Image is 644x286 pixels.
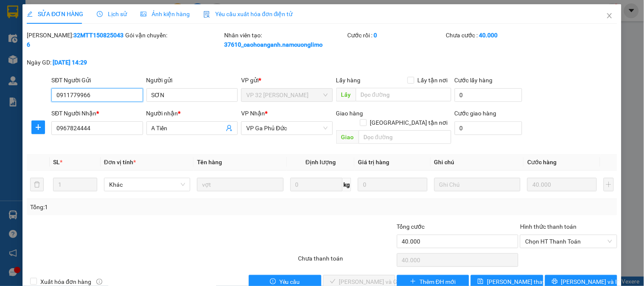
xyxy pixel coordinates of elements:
b: [DATE] 14:29 [53,59,87,66]
span: picture [141,11,146,17]
button: delete [30,178,44,191]
input: 0 [527,178,597,191]
span: Lấy [336,88,356,101]
input: VD: Bàn, Ghế [197,178,283,191]
span: Khác [109,178,185,191]
span: Lấy hàng [336,77,361,84]
div: Ngày GD: [27,58,124,67]
span: plus [410,278,416,285]
div: SĐT Người Gửi [51,76,143,85]
span: exclamation-circle [270,278,276,285]
b: 40.000 [479,32,498,39]
div: VP gửi [241,76,332,85]
span: info-circle [96,279,102,285]
input: Dọc đường [356,88,451,101]
div: Gói vận chuyển: [126,31,222,40]
label: Cước lấy hàng [455,77,493,84]
button: plus [604,178,614,191]
div: Tổng: 1 [30,202,249,212]
span: Giao hàng [336,110,363,117]
span: Tên hàng [197,159,222,165]
div: Chưa cước : [446,31,543,40]
span: close [606,12,613,19]
span: Ảnh kiện hàng [141,11,190,17]
span: plus [32,124,45,131]
div: [PERSON_NAME]: [27,31,124,49]
span: Giao [336,130,359,144]
span: SỬA ĐƠN HÀNG [27,11,83,17]
b: 0 [374,32,377,39]
th: Ghi chú [431,154,524,171]
input: Cước giao hàng [455,121,523,135]
span: VP 32 Mạc Thái Tổ [246,89,327,101]
span: save [478,278,484,285]
span: Giá trị hàng [358,159,389,165]
span: Tổng cước [397,223,425,230]
button: Close [598,4,622,28]
div: Cước rồi : [348,31,444,40]
div: Người gửi [146,76,238,85]
img: icon [203,11,210,18]
span: kg [343,178,351,191]
span: Lịch sử [97,11,127,17]
input: Ghi Chú [434,178,520,191]
span: Cước hàng [527,159,557,165]
input: Cước lấy hàng [455,88,523,102]
span: SL [53,159,60,165]
b: 32MTT1508250436 [27,32,124,48]
label: Cước giao hàng [455,110,497,117]
button: plus [31,121,45,134]
span: Lấy tận nơi [414,76,451,85]
label: Hình thức thanh toán [520,223,577,230]
div: Nhân viên tạo: [224,31,346,49]
span: Chọn HT Thanh Toán [525,235,612,248]
input: 0 [358,178,427,191]
input: Dọc đường [359,130,451,144]
span: clock-circle [97,11,103,17]
div: SĐT Người Nhận [51,109,143,118]
b: 37610_caohoanganh.namcuonglimo [224,41,323,48]
div: Chưa thanh toán [297,254,396,269]
span: edit [27,11,33,17]
span: [GEOGRAPHIC_DATA] tận nơi [367,118,451,127]
div: Người nhận [146,109,238,118]
span: Yêu cầu xuất hóa đơn điện tử [203,11,293,17]
span: printer [552,278,558,285]
span: VP Ga Phủ Đức [246,122,327,135]
span: user-add [226,125,233,132]
span: VP Nhận [241,110,265,117]
span: Đơn vị tính [104,159,136,165]
span: Định lượng [306,159,336,165]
